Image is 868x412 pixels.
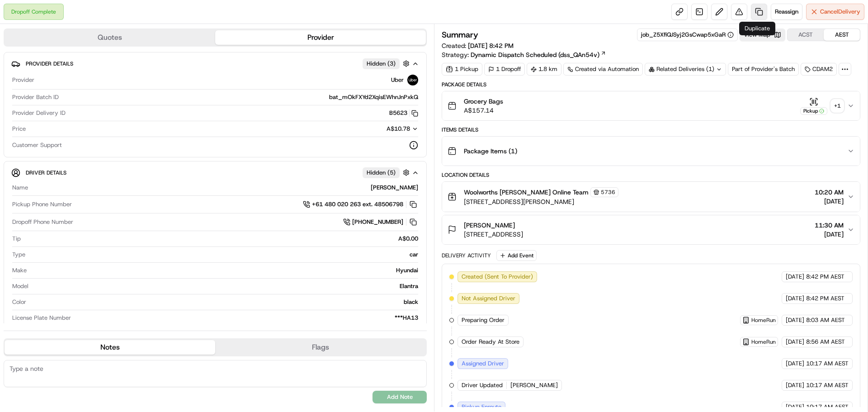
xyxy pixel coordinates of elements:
[462,294,515,303] span: Not Assigned Driver
[786,403,804,411] span: [DATE]
[464,106,503,115] span: A$157.14
[771,4,802,20] button: Reassign
[484,63,525,76] div: 1 Dropoff
[471,50,606,59] a: Dynamic Dispatch Scheduled (dss_QAn54v)
[12,314,71,322] span: License Plate Number
[442,126,860,133] div: Items Details
[343,217,418,227] a: [PHONE_NUMBER]
[442,215,860,244] button: [PERSON_NAME][STREET_ADDRESS]11:30 AM[DATE]
[563,63,643,76] a: Created via Automation
[801,63,837,76] div: CDAM2
[775,8,798,16] span: Reassign
[468,42,514,50] span: [DATE] 8:42 PM
[303,199,418,209] a: +61 480 020 263 ext. 48506798
[739,22,775,35] div: Duplicate
[391,76,404,84] span: Uber
[806,294,844,303] span: 8:42 PM AEST
[12,200,72,208] span: Pickup Phone Number
[806,4,864,20] button: CancelDelivery
[462,360,504,368] span: Assigned Driver
[32,282,418,290] div: Elantra
[820,8,860,16] span: Cancel Delivery
[442,182,860,212] button: Woolworths [PERSON_NAME] Online Team5736[STREET_ADDRESS][PERSON_NAME]10:20 AM[DATE]
[806,403,849,411] span: 10:17 AM AEST
[815,188,844,197] span: 10:20 AM
[12,109,66,117] span: Provider Delivery ID
[786,294,804,303] span: [DATE]
[815,221,844,230] span: 11:30 AM
[471,50,599,59] span: Dynamic Dispatch Scheduled (dss_QAn54v)
[215,340,426,355] button: Flags
[387,125,410,133] span: A$10.78
[32,184,418,192] div: [PERSON_NAME]
[215,30,426,45] button: Provider
[442,81,860,88] div: Package Details
[363,167,412,178] button: Hidden (5)
[496,250,537,261] button: Add Event
[788,29,824,41] button: ACST
[5,340,215,355] button: Notes
[26,60,73,67] span: Provider Details
[26,169,66,176] span: Driver Details
[12,141,62,149] span: Customer Support
[363,58,412,69] button: Hidden (3)
[815,197,844,206] span: [DATE]
[442,31,478,39] h3: Summary
[464,188,589,197] span: Woolworths [PERSON_NAME] Online Team
[11,56,419,71] button: Provider DetailsHidden (3)
[12,251,25,259] span: Type
[12,218,73,226] span: Dropoff Phone Number
[800,107,827,115] div: Pickup
[786,381,804,389] span: [DATE]
[806,381,849,389] span: 10:17 AM AEST
[389,109,418,117] button: B5623
[464,147,517,156] span: Package Items ( 1 )
[786,338,804,346] span: [DATE]
[806,273,844,281] span: 8:42 PM AEST
[800,97,827,115] button: Pickup
[407,75,418,85] img: uber-new-logo.jpeg
[442,50,606,59] div: Strategy:
[339,125,418,133] button: A$10.78
[12,266,27,275] span: Make
[641,31,734,39] div: job_Z5XfiQJSyj2GsCwap5xGaR
[12,125,26,133] span: Price
[442,91,860,120] button: Grocery BagsA$157.14Pickup+1
[367,169,396,177] span: Hidden ( 5 )
[806,316,845,324] span: 8:03 AM AEST
[11,165,419,180] button: Driver DetailsHidden (5)
[442,171,860,179] div: Location Details
[464,97,503,106] span: Grocery Bags
[12,282,28,290] span: Model
[12,93,59,101] span: Provider Batch ID
[352,218,403,226] span: [PHONE_NUMBER]
[806,338,845,346] span: 8:56 AM AEST
[824,29,860,41] button: AEST
[510,381,558,389] span: [PERSON_NAME]
[462,273,533,281] span: Created (Sent To Provider)
[831,99,844,112] div: + 1
[24,235,418,243] div: A$0.00
[29,251,418,259] div: car
[442,252,491,259] div: Delivery Activity
[806,360,849,368] span: 10:17 AM AEST
[30,266,418,275] div: Hyundai
[751,317,776,324] span: HomeRun
[12,184,28,192] span: Name
[442,137,860,166] button: Package Items (1)
[5,30,215,45] button: Quotes
[30,298,418,306] div: black
[601,189,615,196] span: 5736
[442,41,514,50] span: Created:
[12,298,26,306] span: Color
[442,63,482,76] div: 1 Pickup
[462,338,519,346] span: Order Ready At Store
[464,230,523,239] span: [STREET_ADDRESS]
[464,197,618,206] span: [STREET_ADDRESS][PERSON_NAME]
[462,381,503,389] span: Driver Updated
[12,235,21,243] span: Tip
[815,230,844,239] span: [DATE]
[329,93,418,101] span: bat_mOkFXYd2XqisEWhnJnPxkQ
